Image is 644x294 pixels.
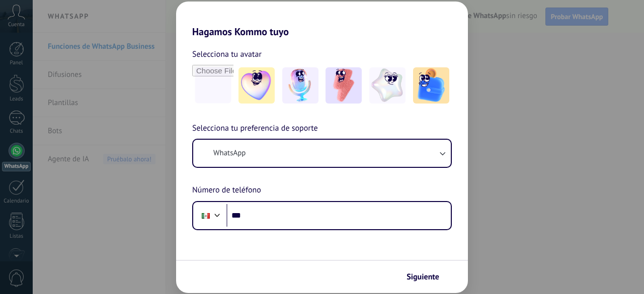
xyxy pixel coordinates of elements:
[413,67,449,104] img: -5.jpeg
[213,148,246,158] span: WhatsApp
[192,122,318,135] span: Selecciona tu preferencia de soporte
[192,184,261,197] span: Número de teléfono
[407,273,439,280] span: Siguiente
[402,268,453,285] button: Siguiente
[196,205,215,226] div: Mexico: + 52
[192,48,262,61] span: Selecciona tu avatar
[176,2,468,38] h2: Hagamos Kommo tuyo
[369,67,406,104] img: -4.jpeg
[238,67,275,104] img: -1.jpeg
[326,67,362,104] img: -3.jpeg
[193,140,451,167] button: WhatsApp
[282,67,318,104] img: -2.jpeg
